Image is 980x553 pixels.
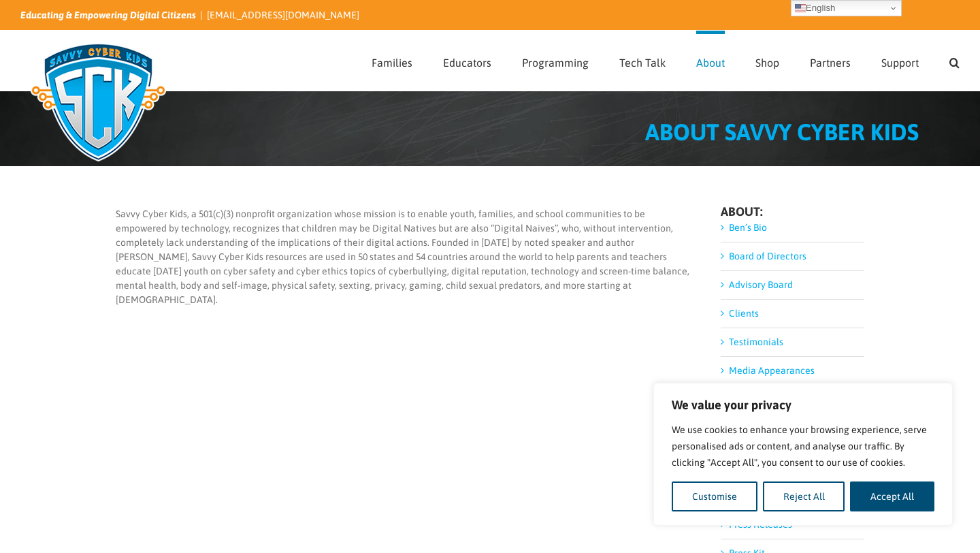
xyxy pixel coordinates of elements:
[20,34,176,170] img: Savvy Cyber Kids Logo
[372,57,412,68] span: Families
[729,365,815,376] a: Media Appearances
[721,206,864,218] h4: ABOUT:
[763,481,845,511] button: Reject All
[810,31,851,91] a: Partners
[729,279,793,290] a: Advisory Board
[672,481,757,511] button: Customise
[729,519,792,530] a: Press Releases
[372,31,412,91] a: Families
[810,57,851,68] span: Partners
[729,336,783,347] a: Testimonials
[443,31,491,91] a: Educators
[619,57,666,68] span: Tech Talk
[645,118,919,145] span: ABOUT SAVVY CYBER KIDS
[522,31,589,91] a: Programming
[729,222,767,233] a: Ben’s Bio
[672,422,934,471] p: We use cookies to enhance your browsing experience, serve personalised ads or content, and analys...
[795,3,806,14] img: en
[949,31,960,91] a: Search
[116,207,691,307] p: Savvy Cyber Kids, a 501(c)(3) nonprofit organization whose mission is to enable youth, families, ...
[881,57,919,68] span: Support
[619,31,666,91] a: Tech Talk
[696,57,725,68] span: About
[755,31,779,91] a: Shop
[207,10,359,20] a: [EMAIL_ADDRESS][DOMAIN_NAME]
[443,57,491,68] span: Educators
[672,397,934,413] p: We value your privacy
[729,251,806,262] a: Board of Directors
[850,481,934,511] button: Accept All
[372,31,960,91] nav: Main Menu
[881,31,919,91] a: Support
[696,31,725,91] a: About
[755,57,779,68] span: Shop
[20,10,196,20] i: Educating & Empowering Digital Citizens
[729,308,759,319] a: Clients
[522,57,589,68] span: Programming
